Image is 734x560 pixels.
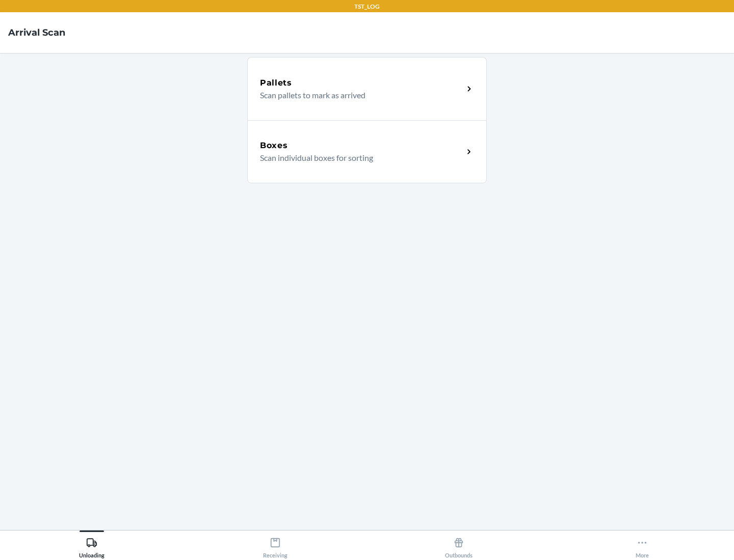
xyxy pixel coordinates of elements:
h5: Pallets [260,77,292,89]
button: Outbounds [367,530,550,558]
h4: Arrival Scan [8,26,65,39]
p: Scan pallets to mark as arrived [260,89,455,101]
button: Receiving [183,530,367,558]
button: More [550,530,734,558]
a: PalletsScan pallets to mark as arrived [247,57,487,120]
h5: Boxes [260,139,288,152]
div: Outbounds [445,533,473,558]
div: More [636,533,649,558]
p: TST_LOG [354,2,380,11]
a: BoxesScan individual boxes for sorting [247,120,487,183]
div: Unloading [79,533,104,558]
p: Scan individual boxes for sorting [260,152,455,164]
div: Receiving [263,533,287,558]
